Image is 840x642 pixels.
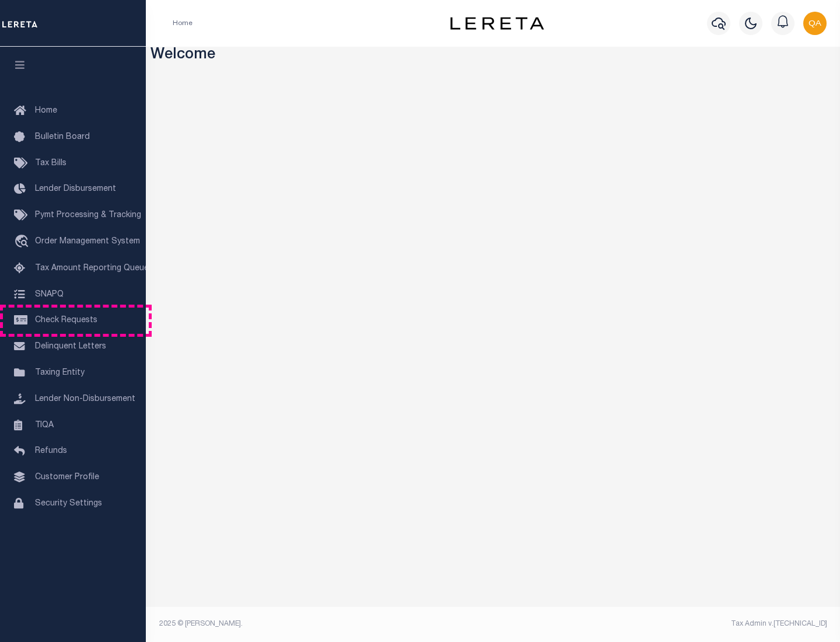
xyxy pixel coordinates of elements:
[35,133,90,141] span: Bulletin Board
[14,235,33,250] i: travel_explore
[150,619,494,629] div: 2025 © [PERSON_NAME].
[35,264,149,273] span: Tax Amount Reporting Queue
[35,343,106,351] span: Delinquent Letters
[35,447,67,455] span: Refunds
[35,107,57,115] span: Home
[502,619,827,629] div: Tax Admin v.[TECHNICAL_ID]
[35,473,99,481] span: Customer Profile
[150,47,836,65] h3: Welcome
[35,369,85,377] span: Taxing Entity
[35,238,140,246] span: Order Management System
[35,211,141,219] span: Pymt Processing & Tracking
[35,290,64,298] span: SNAPQ
[173,18,192,29] li: Home
[35,159,66,168] span: Tax Bills
[35,185,116,193] span: Lender Disbursement
[450,17,544,30] img: logo-dark.svg
[35,500,102,508] span: Security Settings
[35,421,54,429] span: TIQA
[35,316,97,325] span: Check Requests
[35,395,135,403] span: Lender Non-Disbursement
[803,12,827,35] img: svg+xml;base64,PHN2ZyB4bWxucz0iaHR0cDovL3d3dy53My5vcmcvMjAwMC9zdmciIHBvaW50ZXItZXZlbnRzPSJub25lIi...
